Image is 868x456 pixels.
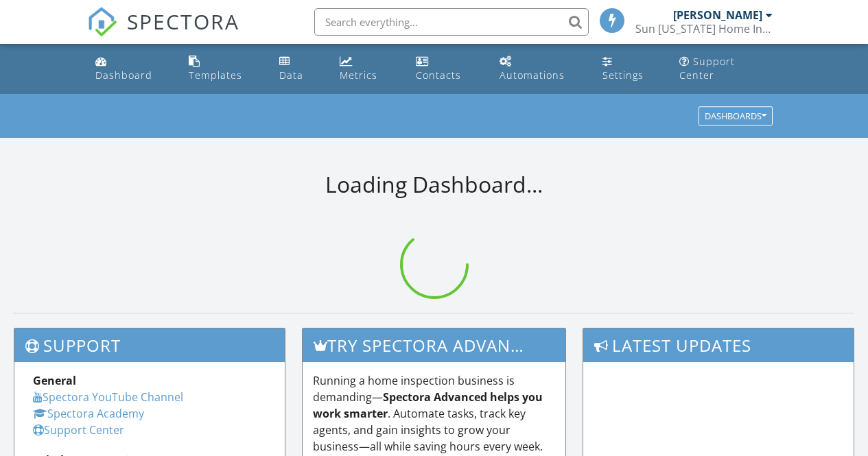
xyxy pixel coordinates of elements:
[602,69,644,82] div: Settings
[313,389,543,421] strong: Spectora Advanced helps you work smarter
[87,7,117,37] img: The Best Home Inspection Software - Spectora
[635,22,773,36] div: Sun Florida Home Inspections, Inc.
[313,372,554,455] p: Running a home inspection business is demanding— . Automate tasks, track key agents, and gain ins...
[279,69,303,82] div: Data
[314,8,589,36] input: Search everything...
[334,49,399,88] a: Metrics
[597,49,663,88] a: Settings
[14,328,285,362] h3: Support
[274,49,323,88] a: Data
[500,69,565,82] div: Automations
[674,49,779,88] a: Support Center
[33,373,76,388] strong: General
[673,8,762,22] div: [PERSON_NAME]
[189,69,242,82] div: Templates
[705,112,766,121] div: Dashboards
[410,49,483,88] a: Contacts
[183,49,263,88] a: Templates
[340,69,377,82] div: Metrics
[90,49,173,88] a: Dashboard
[583,328,854,362] h3: Latest Updates
[95,69,152,82] div: Dashboard
[303,328,565,362] h3: Try spectora advanced [DATE]
[494,49,586,88] a: Automations (Basic)
[33,389,183,405] a: Spectora YouTube Channel
[416,69,461,82] div: Contacts
[679,55,735,82] div: Support Center
[699,107,773,126] button: Dashboards
[33,406,144,421] a: Spectora Academy
[33,422,124,437] a: Support Center
[127,7,239,36] span: SPECTORA
[87,19,239,47] a: SPECTORA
